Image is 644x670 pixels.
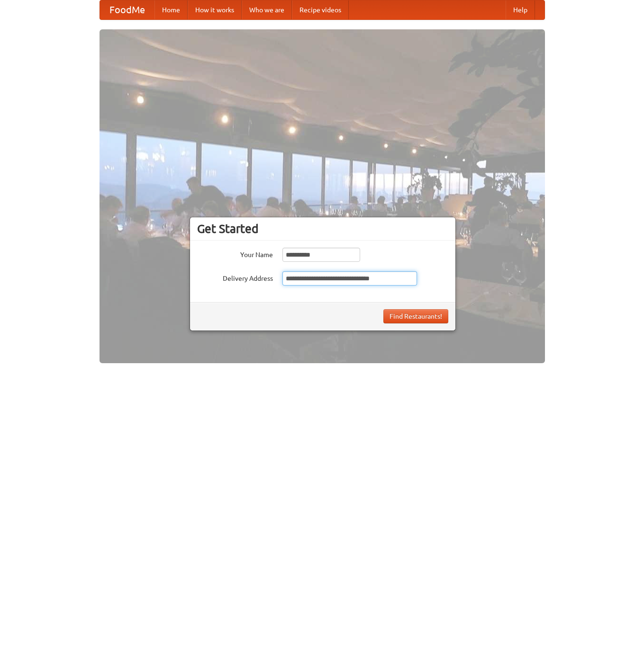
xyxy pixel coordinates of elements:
a: Recipe videos [292,0,349,19]
label: Your Name [197,248,273,259]
a: How it works [188,0,242,19]
h3: Get Started [197,222,448,236]
a: Home [154,0,188,19]
a: Who we are [242,0,292,19]
button: Find Restaurants! [383,309,448,323]
label: Delivery Address [197,271,273,283]
a: FoodMe [100,0,154,19]
a: Help [506,0,535,19]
